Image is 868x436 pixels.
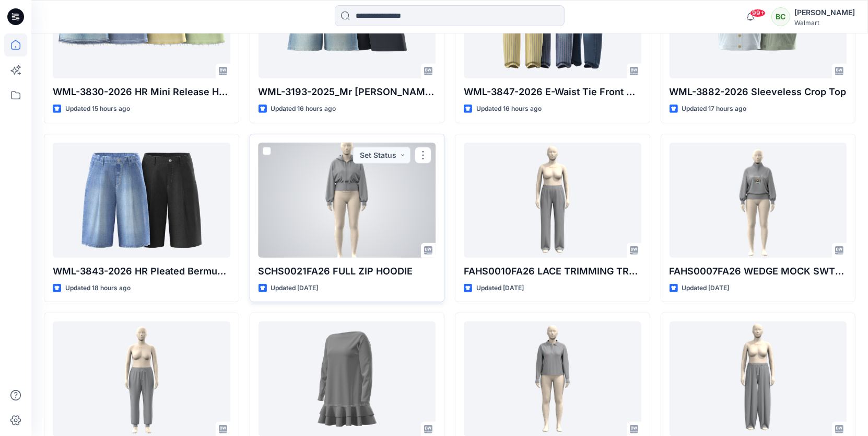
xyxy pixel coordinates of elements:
span: 99+ [750,9,766,17]
a: FAHS0010FA26 LACE TRIMMING TRACKPANT [464,143,641,258]
p: SCHS0021FA26 FULL ZIP HOODIE [259,264,436,279]
p: Updated 18 hours ago [65,283,131,294]
p: WML-3193-2025_Mr [PERSON_NAME] Pkt Denim Short [259,85,436,99]
p: Updated 16 hours ago [271,104,336,114]
p: Updated 17 hours ago [682,104,747,114]
p: FAHS0007FA26 WEDGE MOCK SWTSHRT [670,264,847,279]
div: Walmart [794,19,855,27]
p: WML-3830-2026 HR Mini Release Hem Skirt [53,85,230,99]
p: Updated [DATE] [476,283,524,294]
a: FAHS0007FA26 WEDGE MOCK SWTSHRT [670,143,847,258]
p: Updated 16 hours ago [476,104,542,114]
a: WML-3843-2026 HR Pleated Bermuda Short [53,143,230,258]
p: Updated [DATE] [682,283,730,294]
p: WML-3882-2026 Sleeveless Crop Top [670,85,847,99]
p: Updated [DATE] [271,283,319,294]
p: Updated 15 hours ago [65,104,130,114]
a: SCHS0021FA26 FULL ZIP HOODIE [259,143,436,258]
div: [PERSON_NAME] [794,6,855,19]
p: WML-3843-2026 HR Pleated Bermuda Short [53,264,230,279]
p: WML-3847-2026 E-Waist Tie Front Barrel [464,85,641,99]
p: FAHS0010FA26 LACE TRIMMING TRACKPANT [464,264,641,279]
div: BC [771,7,790,26]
